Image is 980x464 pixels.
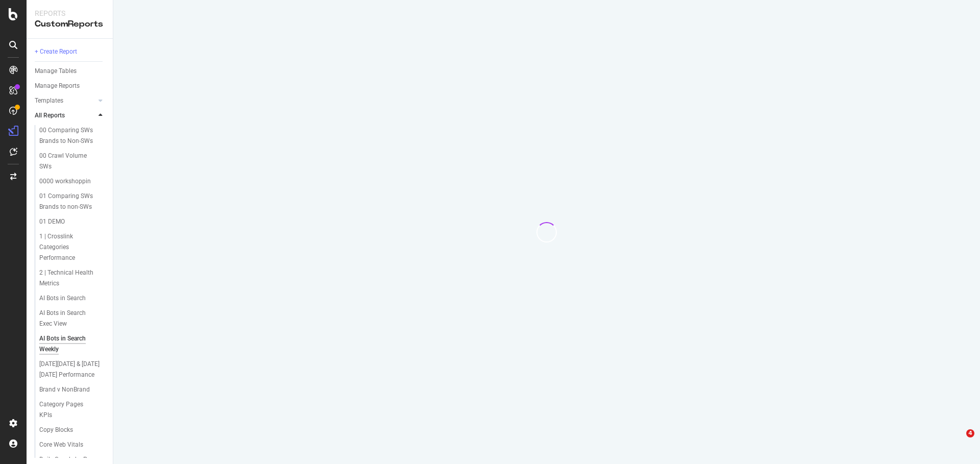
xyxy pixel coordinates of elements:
div: 1 | Crosslink Categories Performance [39,231,100,263]
div: 00 Crawl Volume SWs [39,151,96,172]
a: Core Web Vitals [39,439,106,450]
a: 01 Comparing SWs Brands to non-SWs [39,191,106,212]
a: 2 | Technical Health Metrics [39,267,106,289]
a: Brand v NonBrand [39,384,106,395]
a: Manage Tables [35,66,106,77]
a: AI Bots in Search [39,293,106,304]
div: All Reports [35,110,65,121]
div: + Create Report [35,46,77,57]
div: 00 Comparing SWs Brands to Non-SWs [39,125,100,146]
div: Copy Blocks [39,425,73,435]
div: CustomReports [35,18,105,30]
div: Manage Reports [35,81,80,91]
div: Black Friday & Cyber Monday Performance [39,359,100,380]
a: 00 Crawl Volume SWs [39,151,106,172]
a: AI Bots in Search Weekly [39,333,106,355]
iframe: Intercom live chat [945,429,970,454]
div: 01 DEMO [39,216,65,227]
a: 1 | Crosslink Categories Performance [39,231,106,263]
div: 01 Comparing SWs Brands to non-SWs [39,191,100,212]
a: Templates [35,95,95,106]
a: Manage Reports [35,81,106,91]
div: Category Pages KPIs [39,399,96,421]
div: Manage Tables [35,66,77,77]
a: [DATE][DATE] & [DATE][DATE] Performance [39,359,106,380]
span: 4 [966,429,974,437]
div: 2 | Technical Health Metrics [39,267,98,289]
a: AI Bots in Search Exec View [39,308,106,329]
div: AI Bots in Search Weekly [39,333,97,355]
div: Brand v NonBrand [39,384,90,395]
a: All Reports [35,110,95,121]
a: 00 Comparing SWs Brands to Non-SWs [39,125,106,146]
div: Reports [35,8,105,18]
a: 01 DEMO [39,216,106,227]
div: Templates [35,95,63,106]
div: AI Bots in Search [39,293,86,304]
div: 0000 workshoppin [39,176,91,187]
a: 0000 workshoppin [39,176,106,187]
a: Category Pages KPIs [39,399,106,421]
div: AI Bots in Search Exec View [39,308,98,329]
a: Copy Blocks [39,425,106,435]
a: + Create Report [35,46,106,57]
div: Core Web Vitals [39,439,83,450]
